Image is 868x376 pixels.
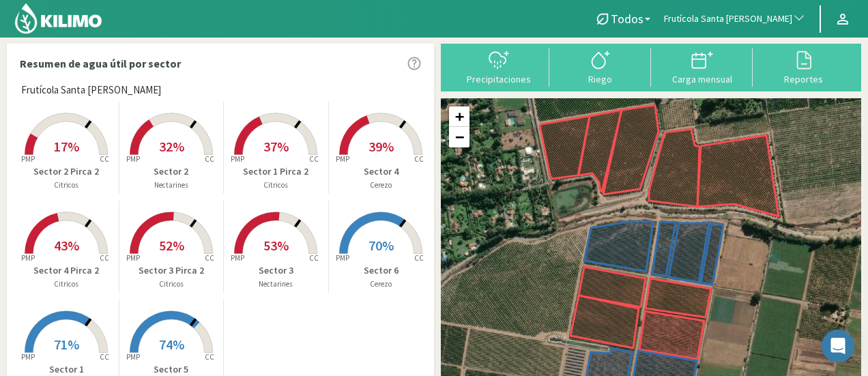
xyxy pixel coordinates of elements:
tspan: PMP [231,154,244,164]
p: Citricos [224,179,328,191]
span: 52% [159,237,184,254]
button: Carga mensual [651,48,753,85]
span: 53% [263,237,289,254]
tspan: PMP [21,352,35,362]
span: 32% [159,138,184,155]
tspan: PMP [126,352,140,362]
tspan: PMP [21,253,35,263]
span: Frutícola Santa [PERSON_NAME] [664,12,792,26]
tspan: CC [100,154,110,164]
tspan: PMP [126,253,140,263]
img: Kilimo [14,2,103,35]
p: Resumen de agua útil por sector [20,55,181,72]
div: Open Intercom Messenger [822,330,854,362]
tspan: PMP [126,154,140,164]
span: 74% [159,336,184,353]
p: Sector 3 [224,263,328,278]
span: 39% [368,138,394,155]
div: Reportes [757,74,850,84]
p: Citricos [119,278,224,290]
div: Precipitaciones [452,74,545,84]
p: Citricos [14,179,119,191]
tspan: CC [415,154,424,164]
p: Nectarines [224,278,328,290]
tspan: PMP [336,253,349,263]
button: Riego [549,48,651,85]
p: Sector 2 [119,164,224,179]
p: Sector 2 Pirca 2 [14,164,119,179]
a: Zoom out [449,127,469,147]
p: Citricos [14,278,119,290]
span: 17% [54,138,79,155]
tspan: PMP [21,154,35,164]
tspan: CC [100,352,110,362]
div: Carga mensual [655,74,749,84]
tspan: CC [205,253,214,263]
tspan: CC [310,253,319,263]
button: Frutícola Santa [PERSON_NAME] [657,4,813,34]
p: Cerezo [329,278,434,290]
p: Cerezo [329,179,434,191]
tspan: CC [205,352,214,362]
p: Sector 6 [329,263,434,278]
p: Sector 4 Pirca 2 [14,263,119,278]
tspan: PMP [336,154,349,164]
p: Sector 4 [329,164,434,179]
span: 37% [263,138,289,155]
button: Reportes [753,48,854,85]
span: 70% [368,237,394,254]
p: Sector 1 Pirca 2 [224,164,328,179]
span: Todos [611,12,643,26]
tspan: CC [310,154,319,164]
tspan: CC [205,154,214,164]
span: Frutícola Santa [PERSON_NAME] [21,83,161,98]
tspan: PMP [231,253,244,263]
a: Zoom in [449,106,469,127]
div: Riego [553,74,647,84]
tspan: CC [100,253,110,263]
span: 71% [54,336,79,353]
span: 43% [54,237,79,254]
p: Nectarines [119,179,224,191]
tspan: CC [415,253,424,263]
p: Sector 3 Pirca 2 [119,263,224,278]
button: Precipitaciones [448,48,549,85]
